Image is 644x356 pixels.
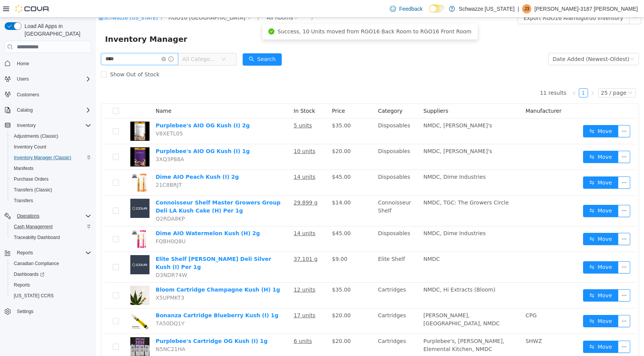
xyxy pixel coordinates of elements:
[60,198,89,204] span: Q2RDA8KP
[534,39,539,44] i: icon: down
[11,164,36,173] a: Manifests
[236,130,255,137] span: $20.00
[14,121,39,130] button: Inventory
[236,320,255,326] span: $20.00
[14,90,91,99] span: Customers
[14,211,91,221] span: Operations
[11,153,74,162] a: Inventory Manager (Classic)
[17,76,29,82] span: Users
[198,320,216,326] u: 6 units
[60,138,88,145] span: 3XQ3P88A
[60,90,76,96] span: Name
[8,195,94,206] button: Transfers
[11,291,57,300] a: [US_STATE] CCRS
[11,270,91,279] span: Dashboards
[2,74,94,84] button: Users
[487,215,522,227] button: icon: swapMove
[327,182,413,188] span: NMDC, TGC: The Growers Circle
[2,247,94,258] button: Reports
[487,244,522,256] button: icon: swapMove
[11,175,52,184] a: Purchase Orders
[11,132,61,141] a: Adjustments (Classic)
[14,105,36,115] button: Catalog
[60,130,154,137] a: Purplebee's AIO OG Kush (I) 1g
[11,259,62,268] a: Canadian Compliance
[327,213,389,219] span: NMDC, Dime Industries
[8,185,94,195] button: Transfers (Classic)
[14,105,91,115] span: Catalog
[517,4,519,13] p: |
[66,39,70,44] i: icon: close-circle
[60,269,184,275] a: Bloom Cartridge Champagne Kush (H) 1g
[14,260,59,267] span: Canadian Compliance
[14,176,49,182] span: Purchase Orders
[14,234,60,241] span: Traceabilty Dashboard
[14,165,33,171] span: Manifests
[14,248,36,257] button: Reports
[522,323,534,335] button: icon: ellipsis
[14,187,52,193] span: Transfers (Classic)
[444,71,470,80] li: 11 results
[522,187,534,199] button: icon: ellipsis
[125,39,130,44] i: icon: down
[279,265,324,291] td: Cartridges
[8,269,94,280] a: Dashboards
[60,303,89,309] span: 7A50DQ1Y
[60,164,86,170] span: 21C8BRJT
[2,306,94,317] button: Settings
[11,196,91,205] span: Transfers
[534,4,638,13] p: [PERSON_NAME]-3187 [PERSON_NAME]
[34,320,54,339] img: Purplebee's Cartridge OG Kush (I) 1g hero shot
[279,101,324,127] td: Disposables
[487,323,522,335] button: icon: swapMove
[11,222,56,231] a: Cash Management
[522,272,534,284] button: icon: ellipsis
[17,308,33,315] span: Settings
[8,221,94,232] button: Cash Management
[522,297,534,310] button: icon: ellipsis
[15,5,50,13] img: Cova
[17,92,39,98] span: Customers
[198,269,220,275] u: 12 units
[198,156,220,162] u: 14 units
[14,121,91,130] span: Inventory
[11,259,91,268] span: Canadian Compliance
[11,153,91,162] span: Inventory Manager (Classic)
[279,127,324,152] td: Disposables
[60,113,87,119] span: V8XETL05
[60,105,154,111] a: Purplebee's AIO OG Kush (I) 2g
[14,90,42,99] a: Customers
[279,291,324,316] td: Cartridges
[60,156,143,162] a: Dime AIO Peach Kush (I) 2g
[14,248,91,257] span: Reports
[11,175,91,184] span: Purchase Orders
[14,74,91,84] span: Users
[327,105,396,111] span: NMDC, [PERSON_NAME]'s
[60,238,175,252] a: Elite Shelf [PERSON_NAME] Deli Silver Kush (I) Per 1g
[483,71,492,79] a: 1
[476,73,481,78] i: icon: left
[8,174,94,185] button: Purchase Orders
[14,211,43,221] button: Operations
[2,105,94,115] button: Catalog
[14,133,58,139] span: Adjustments (Classic)
[198,105,216,111] u: 5 units
[60,295,182,301] a: Bonanza Cartridge Blueberry Kush (I) 1g
[34,268,54,287] img: Bloom Cartridge Champagne Kush (H) 1g hero shot
[524,4,529,13] span: J3
[14,224,53,230] span: Cash Management
[487,159,522,171] button: icon: swapMove
[172,11,179,17] i: icon: check-circle
[14,307,36,316] a: Settings
[14,198,33,204] span: Transfers
[11,142,91,152] span: Inventory Count
[279,152,324,178] td: Disposables
[14,59,32,68] a: Home
[14,293,54,299] span: [US_STATE] CCRS
[8,142,94,152] button: Inventory Count
[492,71,501,80] li: Next Page
[457,36,534,47] div: Date Added (Newest-Oldest)
[522,159,534,171] button: icon: ellipsis
[14,282,30,288] span: Reports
